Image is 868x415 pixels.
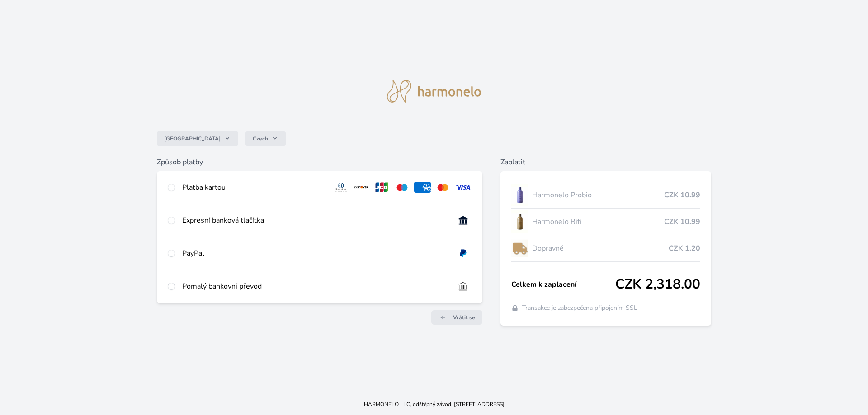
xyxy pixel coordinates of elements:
[455,182,472,193] img: visa.svg
[253,135,268,142] span: Czech
[245,131,286,146] button: Czech
[511,237,528,260] img: delivery-lo.png
[455,281,472,292] img: bankTransfer_IBAN.svg
[157,157,482,168] h6: Způsob platby
[353,182,370,193] img: discover.svg
[434,182,451,193] img: mc.svg
[333,182,349,193] img: diners.svg
[500,157,712,168] h6: Zaplatit
[157,131,238,146] button: [GEOGRAPHIC_DATA]
[182,281,448,292] div: Pomalý bankovní převod
[532,190,665,201] span: Harmonelo Probio
[511,279,616,290] span: Celkem k zaplacení
[182,182,326,193] div: Platba kartou
[664,216,700,227] span: CZK 10.99
[394,182,410,193] img: maestro.svg
[164,135,221,142] span: [GEOGRAPHIC_DATA]
[522,303,637,312] span: Transakce je zabezpečena připojením SSL
[373,182,390,193] img: jcb.svg
[532,216,665,227] span: Harmonelo Bifi
[182,215,448,226] div: Expresní banková tlačítka
[455,248,472,259] img: paypal.svg
[455,215,472,226] img: onlineBanking_CZ.svg
[453,314,475,321] span: Vrátit se
[387,80,481,103] img: logo.svg
[511,210,528,233] img: CLEAN_BIFI_se_stinem_x-lo.jpg
[182,248,448,259] div: PayPal
[532,243,669,254] span: Dopravné
[431,310,482,325] a: Vrátit se
[511,184,528,206] img: CLEAN_PROBIO_se_stinem_x-lo.jpg
[669,243,700,254] span: CZK 1.20
[664,190,700,201] span: CZK 10.99
[615,276,700,293] span: CZK 2,318.00
[414,182,431,193] img: amex.svg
